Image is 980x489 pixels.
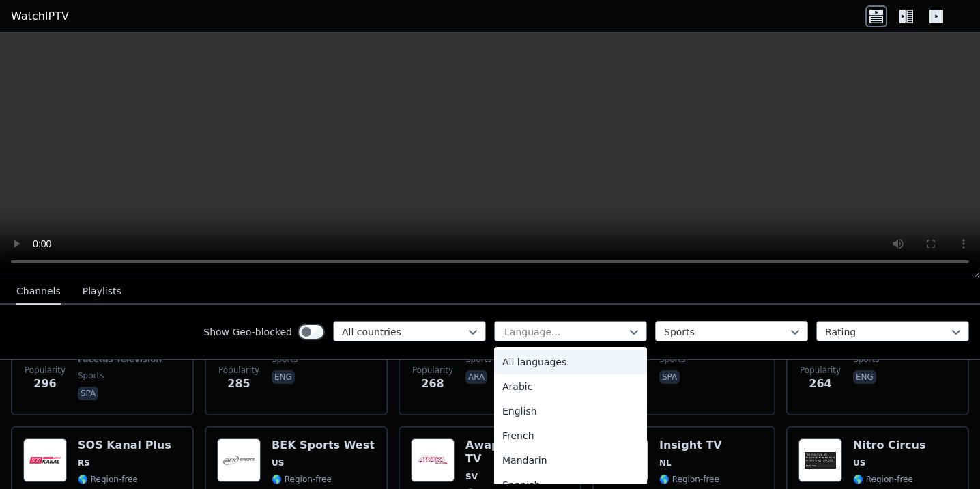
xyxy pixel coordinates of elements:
[494,374,647,399] div: Arabic
[25,365,66,376] span: Popularity
[494,448,647,473] div: Mandarin
[33,376,56,392] span: 296
[272,370,295,384] p: eng
[203,325,292,339] label: Show Geo-blocked
[227,376,250,392] span: 285
[659,370,680,384] p: spa
[800,365,841,376] span: Popularity
[494,350,647,374] div: All languages
[78,458,90,469] span: RS
[78,474,138,485] span: 🌎 Region-free
[218,365,259,376] span: Popularity
[412,365,453,376] span: Popularity
[23,438,67,482] img: SOS Kanal Plus
[853,458,865,469] span: US
[659,438,722,452] h6: Insight TV
[494,423,647,448] div: French
[798,438,842,482] img: Nitro Circus
[465,438,569,466] h6: Awapa Sports TV
[217,438,261,482] img: BEK Sports West
[83,279,121,305] button: Playlists
[16,279,61,305] button: Channels
[421,376,444,392] span: 268
[659,458,672,469] span: NL
[78,387,98,400] p: spa
[809,376,831,392] span: 264
[272,458,284,469] span: US
[272,438,375,452] h6: BEK Sports West
[465,370,487,384] p: ara
[465,471,478,482] span: SV
[494,399,647,423] div: English
[853,438,926,452] h6: Nitro Circus
[78,370,104,381] span: sports
[11,8,69,25] a: WatchIPTV
[411,438,455,482] img: Awapa Sports TV
[853,474,913,485] span: 🌎 Region-free
[853,370,876,384] p: eng
[659,474,719,485] span: 🌎 Region-free
[272,474,332,485] span: 🌎 Region-free
[78,438,171,452] h6: SOS Kanal Plus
